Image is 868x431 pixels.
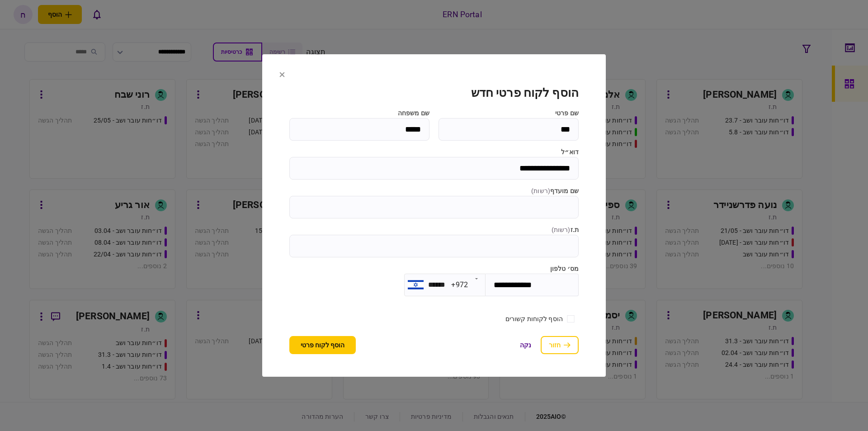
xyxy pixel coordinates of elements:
[289,86,579,99] h1: הוסף לקוח פרטי חדש
[439,118,579,141] input: שם פרטי
[531,187,550,194] span: ( רשות )
[289,186,579,196] label: שם מועדף
[550,265,579,272] label: מס׳ טלפון
[289,118,429,141] input: שם משפחה
[289,157,579,180] input: דוא״ל
[289,225,579,235] label: ת.ז
[470,272,483,284] button: Open
[289,336,356,354] button: הוסף לקוח פרטי
[289,235,579,257] input: ת.ז
[439,109,579,118] label: שם פרטי
[289,196,579,218] input: שם מועדף
[408,279,424,290] img: il
[451,279,468,290] div: +972
[505,314,563,324] div: הוסף לקוחות קשורים
[513,336,538,354] button: נקה
[552,226,571,233] span: ( רשות )
[289,109,429,118] label: שם משפחה
[289,147,579,157] label: דוא״ל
